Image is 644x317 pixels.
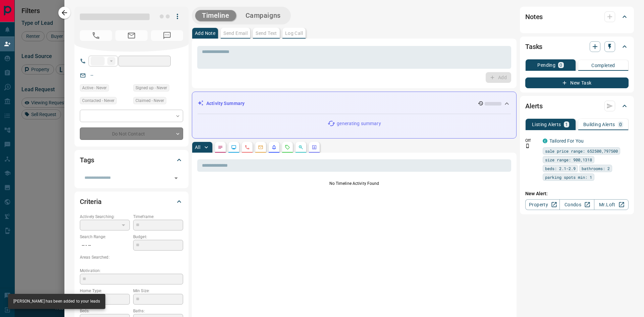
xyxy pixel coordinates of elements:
div: Activity Summary [198,97,511,110]
p: Timeframe: [133,214,183,220]
div: Criteria [80,194,183,210]
p: All [195,145,200,150]
h2: Tasks [525,41,542,52]
span: Contacted - Never [82,97,114,104]
svg: Requests [285,145,290,150]
p: No Timeline Activity Found [197,180,511,187]
a: -- [91,72,93,78]
p: Add Note [195,31,215,36]
p: Beds: [80,308,130,314]
p: Min Size: [133,288,183,294]
p: Search Range: [80,234,130,240]
div: Do Not Contact [80,127,183,140]
p: Budget: [133,234,183,240]
p: Activity Summary [206,100,245,107]
div: Alerts [525,98,629,114]
div: [PERSON_NAME] has been added to your leads [13,296,100,307]
p: Pending [537,63,555,67]
span: No Email [115,30,148,41]
p: Motivation: [80,268,183,274]
span: bathrooms: 2 [582,165,610,172]
p: Off [525,138,539,144]
p: Actively Searching: [80,214,130,220]
h2: Notes [525,11,543,22]
button: Campaigns [239,10,287,21]
a: Property [525,199,560,210]
a: Mr.Loft [594,199,629,210]
span: Signed up - Never [136,85,167,91]
svg: Listing Alerts [271,145,277,150]
p: 1 [565,122,568,127]
div: condos.ca [543,139,547,143]
svg: Push Notification Only [525,144,530,148]
p: Completed [591,63,615,68]
button: New Task [525,77,629,88]
span: parking spots min: 1 [545,174,592,180]
span: size range: 900,1318 [545,156,592,163]
p: generating summary [337,120,381,127]
div: Notes [525,9,629,25]
h2: Tags [80,155,94,165]
svg: Agent Actions [312,145,317,150]
span: No Number [151,30,183,41]
p: 0 [559,63,562,67]
p: -- - -- [80,240,130,251]
span: beds: 2.1-2.9 [545,165,576,172]
h2: Criteria [80,196,102,207]
a: Condos [559,199,594,210]
p: Listing Alerts [532,122,561,127]
a: Tailored For You [549,138,584,144]
span: Active - Never [82,85,107,91]
svg: Calls [245,145,250,150]
div: Tasks [525,39,629,55]
span: No Number [80,30,112,41]
button: Open [171,173,181,183]
svg: Notes [218,145,223,150]
div: Tags [80,152,183,168]
svg: Opportunities [298,145,304,150]
p: New Alert: [525,190,629,197]
p: Building Alerts [583,122,615,127]
p: Home Type: [80,288,130,294]
span: Claimed - Never [136,97,164,104]
svg: Lead Browsing Activity [231,145,236,150]
p: Baths: [133,308,183,314]
svg: Emails [258,145,263,150]
span: sale price range: 652500,797500 [545,148,618,154]
button: Timeline [195,10,236,21]
p: Areas Searched: [80,254,183,260]
h2: Alerts [525,101,543,111]
p: 0 [619,122,622,127]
